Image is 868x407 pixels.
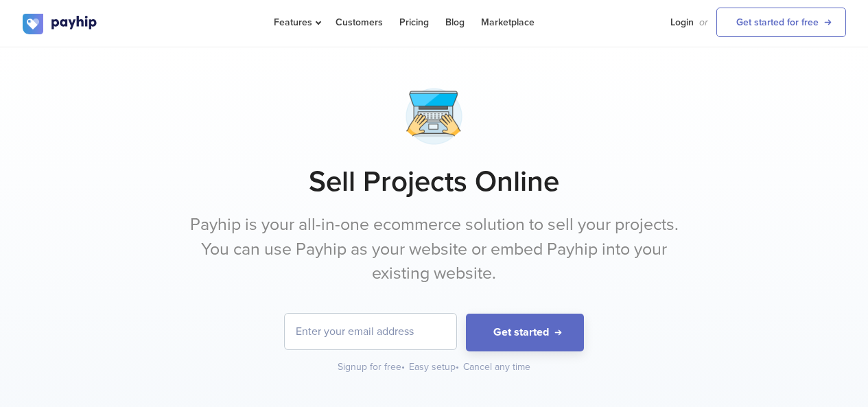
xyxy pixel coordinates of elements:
[399,82,469,151] img: macbook-typing-2-hej2fsgvy3lux6ii1y2exr.png
[466,314,584,351] button: Get started
[463,360,530,374] div: Cancel any time
[23,14,98,34] img: logo.svg
[23,165,846,199] h1: Sell Projects Online
[285,314,456,349] input: Enter your email address
[409,360,460,374] div: Easy setup
[274,16,319,28] span: Features
[177,213,692,286] p: Payhip is your all-in-one ecommerce solution to sell your projects. You can use Payhip as your we...
[456,361,459,373] span: •
[338,360,406,374] div: Signup for free
[401,361,405,373] span: •
[716,8,846,37] a: Get started for free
